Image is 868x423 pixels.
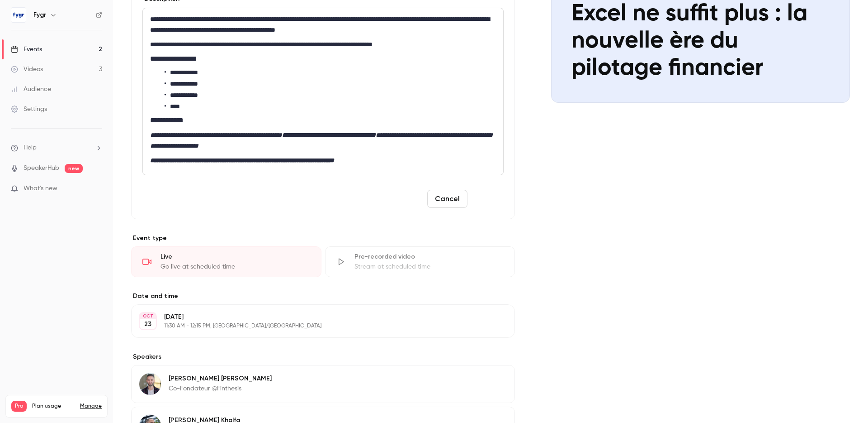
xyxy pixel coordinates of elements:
button: Cancel [427,190,467,208]
div: Audience [11,85,51,94]
img: Fygr [11,8,26,22]
div: OCT [140,313,156,319]
a: Manage [80,403,102,410]
div: Settings [11,105,47,114]
p: [PERSON_NAME] [PERSON_NAME] [169,374,272,383]
li: help-dropdown-opener [11,143,102,153]
div: Events [11,45,42,54]
div: Videos [11,65,43,74]
p: Event type [131,234,515,243]
section: description [142,8,504,175]
h6: Fygr [33,10,46,19]
span: Help [24,143,37,153]
p: 23 [144,320,151,329]
span: Pro [11,401,27,412]
label: Speakers [131,352,515,361]
div: Stream at scheduled time [354,262,504,271]
span: Plan usage [32,403,75,410]
div: editor [143,8,503,175]
span: What's new [24,184,57,193]
p: [DATE] [164,312,467,322]
div: Pre-recorded videoStream at scheduled time [325,246,515,277]
div: Go live at scheduled time [160,262,310,271]
div: Thomas Gazquez[PERSON_NAME] [PERSON_NAME]Co-Fondateur @Finthesis [131,365,515,403]
iframe: Noticeable Trigger [91,185,102,193]
div: Pre-recorded video [354,252,504,261]
button: Save [471,190,504,208]
p: Co-Fondateur @Finthesis [169,384,272,393]
label: Date and time [131,292,515,301]
img: Thomas Gazquez [139,373,161,395]
a: SpeakerHub [24,163,59,173]
div: Live [160,252,310,261]
span: new [65,164,83,173]
div: LiveGo live at scheduled time [131,246,321,277]
p: 11:30 AM - 12:15 PM, [GEOGRAPHIC_DATA]/[GEOGRAPHIC_DATA] [164,322,467,330]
